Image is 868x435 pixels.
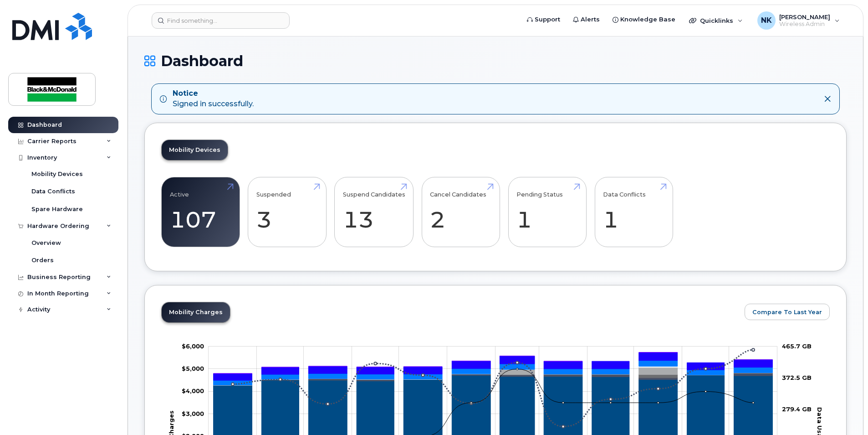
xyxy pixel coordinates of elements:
tspan: $6,000 [182,342,204,349]
div: Signed in successfully. [173,88,254,109]
g: GST [214,360,773,385]
g: $0 [182,342,204,349]
a: Pending Status 1 [516,182,578,242]
a: Active 107 [170,182,231,242]
tspan: 372.5 GB [782,373,812,381]
g: $0 [182,409,204,417]
tspan: $5,000 [182,365,204,372]
a: Mobility Charges [162,302,230,322]
span: Compare To Last Year [752,308,822,316]
a: Cancel Candidates 2 [430,182,491,242]
g: PST [214,352,773,380]
tspan: $4,000 [182,387,204,394]
tspan: 465.7 GB [782,342,812,349]
g: $0 [182,387,204,394]
h1: Dashboard [144,53,847,69]
strong: Notice [173,88,254,99]
tspan: 279.4 GB [782,405,812,412]
a: Suspend Candidates 13 [343,182,405,242]
a: Data Conflicts 1 [603,182,664,242]
a: Suspended 3 [256,182,318,242]
tspan: $3,000 [182,409,204,417]
a: Mobility Devices [162,140,228,160]
g: $0 [182,365,204,372]
button: Compare To Last Year [745,304,830,320]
